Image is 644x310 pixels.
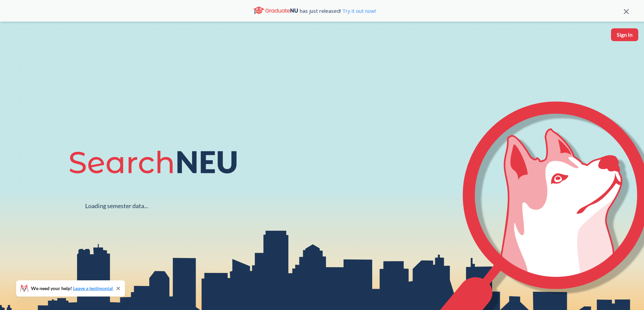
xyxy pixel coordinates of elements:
[611,28,638,41] button: Sign In
[7,28,23,51] a: sandbox logo
[7,28,23,49] img: sandbox logo
[73,285,113,291] a: Leave a testimonial
[85,202,148,210] div: Loading semester data...
[31,286,113,291] span: We need your help!
[300,7,376,15] span: has just released!
[341,7,376,14] a: Try it out now!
